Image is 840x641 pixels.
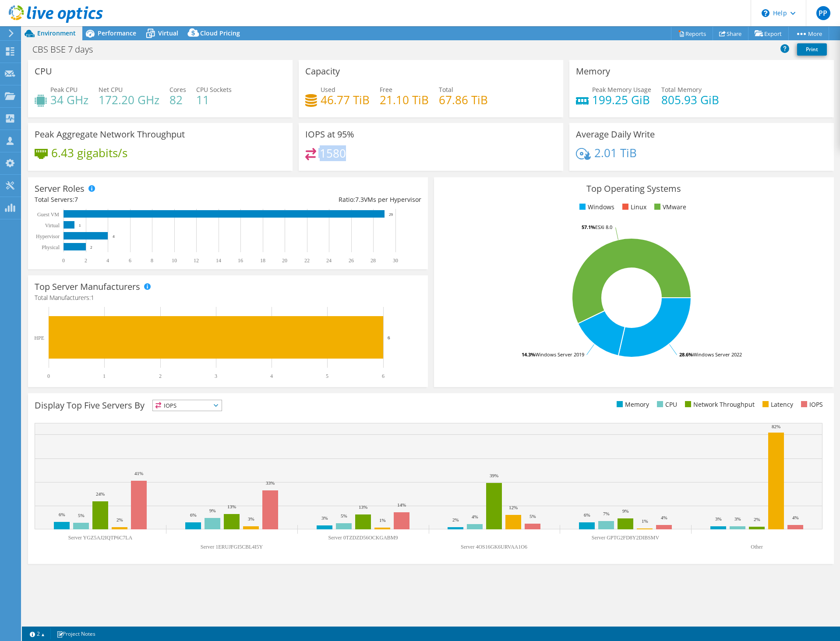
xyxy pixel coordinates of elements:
text: Virtual [45,222,60,229]
a: 2 [24,628,51,639]
text: 1% [642,518,648,524]
text: 1 [103,373,106,379]
text: 1% [379,518,386,523]
text: 33% [266,480,275,486]
span: Performance [98,29,136,37]
tspan: ESXi 8.0 [595,224,612,230]
span: Cores [169,85,186,94]
text: 1 [79,223,81,228]
text: 6% [59,512,65,517]
h4: 805.93 GiB [661,95,719,105]
text: 26 [349,257,354,264]
text: 29 [389,212,393,217]
h4: 21.10 TiB [380,95,429,105]
text: 22 [304,257,310,264]
a: Project Notes [50,628,102,639]
text: 2% [116,517,123,522]
text: 8 [151,257,153,264]
span: Environment [37,29,76,37]
li: CPU [655,400,677,409]
li: Latency [760,400,793,409]
text: 3% [248,516,254,521]
text: Server YGZ5AJ2IQTP6C7LA [68,535,133,541]
h3: Memory [576,67,610,76]
text: 3% [734,516,741,521]
span: Net CPU [99,85,123,94]
span: 1 [91,293,94,302]
span: 7 [74,195,78,204]
text: 20 [282,257,287,264]
span: Cloud Pricing [200,29,240,37]
li: VMware [652,202,686,212]
text: 6 [382,373,385,379]
a: More [788,27,829,40]
a: Print [797,43,827,56]
text: 30 [393,257,398,264]
text: 28 [371,257,376,264]
text: HPE [34,335,44,341]
text: Server 0TZDZD56OCKGABM9 [328,535,398,541]
span: 7.3 [355,195,364,204]
span: Virtual [158,29,178,37]
text: 3% [321,515,328,521]
text: 0 [62,257,65,264]
text: 13% [227,504,236,509]
h1: CBS BSE 7 days [28,45,106,54]
text: 3% [715,516,722,521]
text: 5 [326,373,328,379]
li: Windows [577,202,614,212]
h4: 6.43 gigabits/s [51,148,127,158]
h4: 172.20 GHz [99,95,159,105]
div: Total Servers: [35,195,228,204]
text: 41% [134,471,143,476]
h4: 46.77 TiB [321,95,370,105]
text: 5% [529,514,536,519]
text: 2 [85,257,87,264]
text: 9% [209,508,216,513]
text: Guest VM [37,211,59,218]
text: 14% [397,502,406,507]
text: 39% [490,473,498,478]
li: Network Throughput [683,400,755,409]
h3: Top Operating Systems [441,184,827,194]
text: 6 [129,257,131,264]
text: Server 4OS16GK6URVAA1O6 [461,544,527,550]
text: 10 [172,257,177,264]
text: 6% [584,512,590,518]
text: 5% [78,513,85,518]
text: 4 [106,257,109,264]
text: Physical [42,244,60,250]
text: 0 [47,373,50,379]
text: 4% [661,515,667,520]
tspan: Windows Server 2022 [693,351,742,358]
text: 4 [113,234,115,239]
div: Ratio: VMs per Hypervisor [228,195,421,204]
text: 4 [270,373,273,379]
text: 4% [472,514,478,519]
text: Other [751,544,762,550]
a: Share [713,27,748,40]
text: 5% [341,513,347,518]
span: Total [439,85,453,94]
text: 14 [216,257,221,264]
tspan: 28.6% [679,351,693,358]
h4: 67.86 TiB [439,95,488,105]
span: Free [380,85,392,94]
span: Total Memory [661,85,702,94]
li: IOPS [799,400,823,409]
h4: 82 [169,95,186,105]
tspan: 57.1% [582,224,595,230]
text: 7% [603,511,610,516]
text: Hypervisor [36,233,60,239]
text: 12% [509,505,518,510]
text: 2 [159,373,162,379]
text: 2% [452,517,459,522]
span: Peak Memory Usage [592,85,651,94]
text: 6 [388,335,390,340]
h4: 34 GHz [50,95,88,105]
tspan: 14.3% [522,351,535,358]
a: Export [748,27,789,40]
text: 82% [772,424,780,429]
h3: Top Server Manufacturers [35,282,140,292]
h4: 199.25 GiB [592,95,651,105]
